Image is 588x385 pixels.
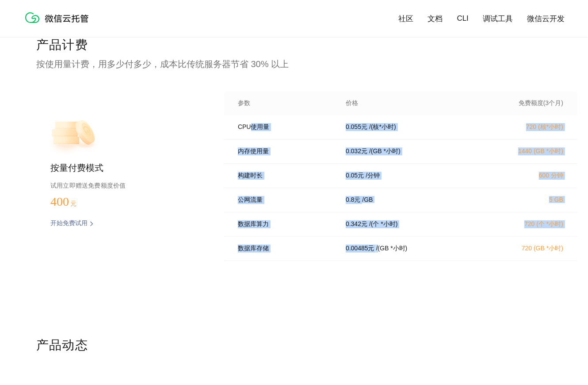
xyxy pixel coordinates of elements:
p: 免费额度(3个月) [485,99,563,107]
p: 价格 [346,99,358,107]
p: 公网流量 [238,196,333,204]
p: 内存使用量 [238,147,333,155]
p: 0.032 元 [346,147,367,155]
p: / (个 *小时) [369,220,398,228]
a: CLI [457,14,469,23]
a: 社区 [399,14,414,24]
img: 微信云托管 [23,9,94,26]
p: 5 GB [485,196,563,203]
p: 产品计费 [36,37,577,54]
p: 参数 [238,99,333,107]
p: / GB [362,196,373,204]
p: 0.055 元 [346,123,367,131]
p: 0.8 元 [346,196,360,204]
p: / (GB *小时) [369,147,401,155]
span: 元 [70,200,76,207]
p: 1440 (GB *小时) [485,147,563,155]
a: 微信云托管 [23,20,94,28]
p: / (GB *小时) [376,245,408,253]
p: 开始免费试用 [50,219,88,228]
p: 数据库存储 [238,245,333,253]
p: / (核*小时) [369,123,396,131]
p: 0.00485 元 [346,245,374,253]
p: 720 (GB *小时) [485,245,563,253]
p: 数据库算力 [238,220,333,228]
a: 文档 [428,14,443,24]
p: 0.05 元 [346,172,364,180]
p: 试用立即赠送免费额度价值 [50,180,195,191]
p: 产品动态 [36,337,577,355]
p: 600 分钟 [485,172,563,180]
a: 调试工具 [483,14,513,24]
a: 微信云开发 [527,14,565,24]
p: 400 [50,195,95,209]
p: 0.342 元 [346,220,367,228]
p: 构建时长 [238,172,333,180]
p: 720 (个 *小时) [485,220,563,228]
p: 按量付费模式 [50,162,195,174]
p: CPU使用量 [238,123,333,131]
p: / 分钟 [366,172,380,180]
p: 按使用量计费，用多少付多少，成本比传统服务器节省 30% 以上 [36,58,577,70]
p: 720 (核*小时) [485,123,563,131]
